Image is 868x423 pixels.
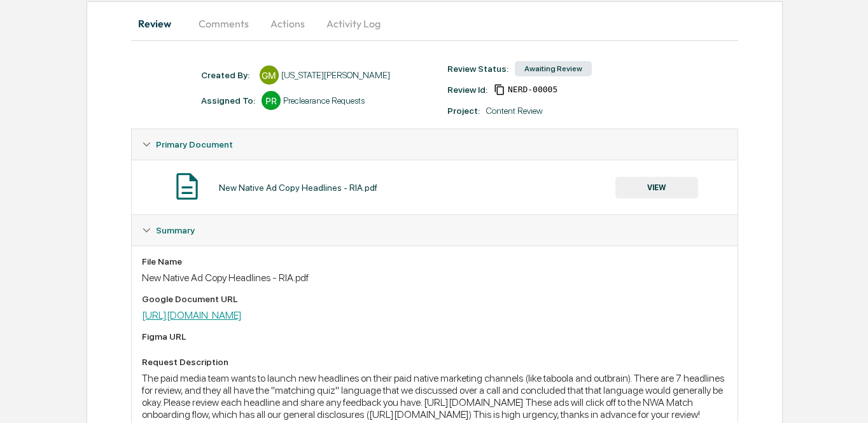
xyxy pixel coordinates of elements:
[515,61,592,76] div: Awaiting Review
[486,106,543,116] div: Content Review
[132,160,738,214] div: Primary Document
[219,183,377,193] div: New Native Ad Copy Headlines - RIA.pdf
[447,85,487,95] div: Review Id:
[615,177,698,198] button: VIEW
[127,45,154,54] span: Pylon
[447,106,480,116] div: Project:
[201,70,253,80] div: Created By: ‎ ‎
[201,95,255,106] div: Assigned To:
[316,8,391,39] button: Activity Log
[281,70,390,80] div: [US_STATE][PERSON_NAME]
[447,64,508,74] div: Review Status:
[90,44,154,54] a: Powered byPylon
[508,85,557,95] span: 98d4fce0-b985-4923-be75-8e75e8baed40
[142,256,728,267] div: File Name
[142,357,728,367] div: Request Description
[142,294,728,304] div: Google Document URL
[188,8,259,39] button: Comments
[142,309,242,321] a: [URL][DOMAIN_NAME]
[132,215,738,246] div: Summary
[131,8,739,39] div: secondary tabs example
[142,331,728,342] div: Figma URL
[260,66,279,85] div: GM
[142,372,728,420] div: The paid media team wants to launch new headlines on their paid native marketing channels (like t...
[142,272,728,284] div: New Native Ad Copy Headlines - RIA.pdf
[156,139,233,149] span: Primary Document
[132,129,738,160] div: Primary Document
[131,8,188,39] button: Review
[262,91,281,110] div: PR
[156,225,195,235] span: Summary
[259,8,316,39] button: Actions
[171,170,203,202] img: Document Icon
[283,95,365,106] div: Preclearance Requests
